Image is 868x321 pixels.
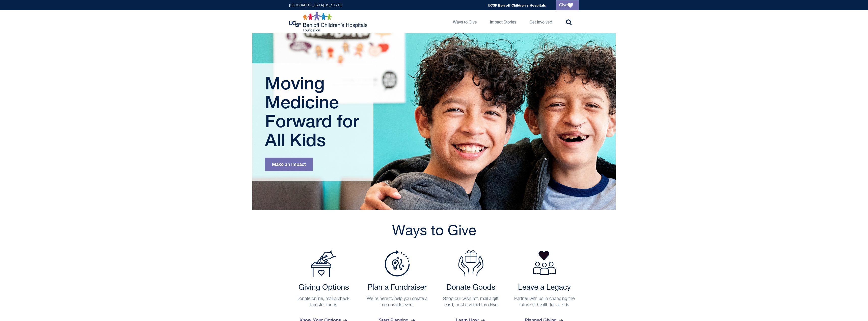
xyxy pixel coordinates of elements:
h1: Moving Medicine Forward for All Kids [265,73,362,149]
p: Donate online, mail a check, transfer funds [292,296,356,308]
p: Shop our wish list, mail a gift card, host a virtual toy drive [439,296,503,308]
a: Ways to Give [449,10,481,33]
p: Partner with us in changing the future of health for all kids [512,296,577,308]
img: Payment Options [311,250,336,277]
a: Impact Stories [486,10,520,33]
a: Get Involved [525,10,556,33]
a: UCSF Benioff Children's Hospitals [488,3,546,7]
h2: Donate Goods [439,283,503,292]
h2: Plan a Fundraiser [365,283,429,292]
a: [GEOGRAPHIC_DATA][US_STATE] [289,4,342,7]
h2: Leave a Legacy [512,283,577,292]
img: Logo for UCSF Benioff Children's Hospitals Foundation [289,12,369,32]
h2: Giving Options [292,283,356,292]
a: Make an Impact [265,158,313,171]
h2: Ways to Give [289,223,579,240]
img: Donate Goods [458,250,483,276]
p: We're here to help you create a memorable event [365,296,429,308]
img: Plan a Fundraiser [385,250,410,277]
a: Give [556,0,579,10]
